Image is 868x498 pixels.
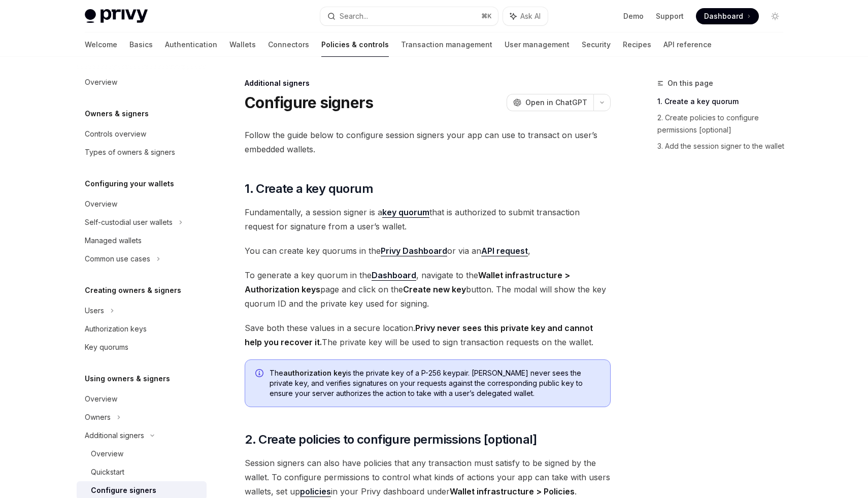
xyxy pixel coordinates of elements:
a: Controls overview [77,125,207,143]
a: Connectors [268,32,309,57]
div: Overview [91,448,123,460]
div: Common use cases [85,253,150,265]
button: Ask AI [503,7,548,25]
button: Toggle dark mode [767,8,783,24]
a: Managed wallets [77,231,207,250]
strong: Wallet infrastructure > Policies [450,486,575,496]
button: Open in ChatGPT [507,94,593,111]
strong: authorization key [283,369,346,377]
span: Dashboard [704,11,743,21]
div: Search... [340,10,368,22]
div: Configure signers [91,484,156,496]
a: 1. Create a key quorum [657,93,791,110]
a: 3. Add the session signer to the wallet [657,138,791,154]
a: Authentication [165,32,217,57]
div: Additional signers [245,78,611,88]
a: User management [505,32,570,57]
a: Types of owners & signers [77,143,207,161]
a: Support [656,11,684,21]
button: Search...⌘K [320,7,498,25]
span: ⌘ K [481,12,492,20]
a: 2. Create policies to configure permissions [optional] [657,110,791,138]
a: Basics [129,32,153,57]
div: Key quorums [85,341,128,353]
span: 1. Create a key quorum [245,181,373,197]
a: Authorization keys [77,320,207,338]
span: 2. Create policies to configure permissions [optional] [245,431,537,448]
div: Types of owners & signers [85,146,175,158]
div: Users [85,305,104,317]
span: Open in ChatGPT [525,97,587,108]
a: Overview [77,445,207,463]
a: API request [481,246,528,256]
a: API reference [663,32,712,57]
a: Dashboard [372,270,416,281]
h5: Configuring your wallets [85,178,174,190]
h5: Using owners & signers [85,373,170,385]
strong: Privy never sees this private key and cannot help you recover it. [245,323,593,347]
h5: Creating owners & signers [85,284,181,296]
span: Save both these values in a secure location. The private key will be used to sign transaction req... [245,321,611,349]
span: You can create key quorums in the or via an , [245,244,611,258]
a: Overview [77,390,207,408]
a: Quickstart [77,463,207,481]
a: Wallets [229,32,256,57]
div: Quickstart [91,466,124,478]
div: Overview [85,198,117,210]
a: Overview [77,73,207,91]
div: Self-custodial user wallets [85,216,173,228]
a: Key quorums [77,338,207,356]
span: Follow the guide below to configure session signers your app can use to transact on user’s embedd... [245,128,611,156]
a: policies [300,486,331,497]
div: Authorization keys [85,323,147,335]
strong: Create new key [403,284,466,294]
span: On this page [667,77,713,89]
a: Overview [77,195,207,213]
span: The is the private key of a P-256 keypair. [PERSON_NAME] never sees the private key, and verifies... [270,368,600,399]
span: To generate a key quorum in the , navigate to the page and click on the button. The modal will sh... [245,268,611,311]
div: Overview [85,393,117,405]
div: Owners [85,411,111,423]
h5: Owners & signers [85,108,149,120]
a: key quorum [382,207,429,218]
a: Welcome [85,32,117,57]
div: Additional signers [85,429,144,442]
img: light logo [85,9,148,23]
div: Controls overview [85,128,146,140]
div: Overview [85,76,117,88]
span: Ask AI [520,11,541,21]
a: Demo [623,11,644,21]
a: Transaction management [401,32,492,57]
h1: Configure signers [245,93,373,112]
a: Dashboard [696,8,759,24]
span: Fundamentally, a session signer is a that is authorized to submit transaction request for signatu... [245,205,611,234]
a: Security [582,32,611,57]
a: Policies & controls [321,32,389,57]
div: Managed wallets [85,235,142,247]
a: Privy Dashboard [381,246,447,256]
a: Recipes [623,32,651,57]
svg: Info [255,369,265,379]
